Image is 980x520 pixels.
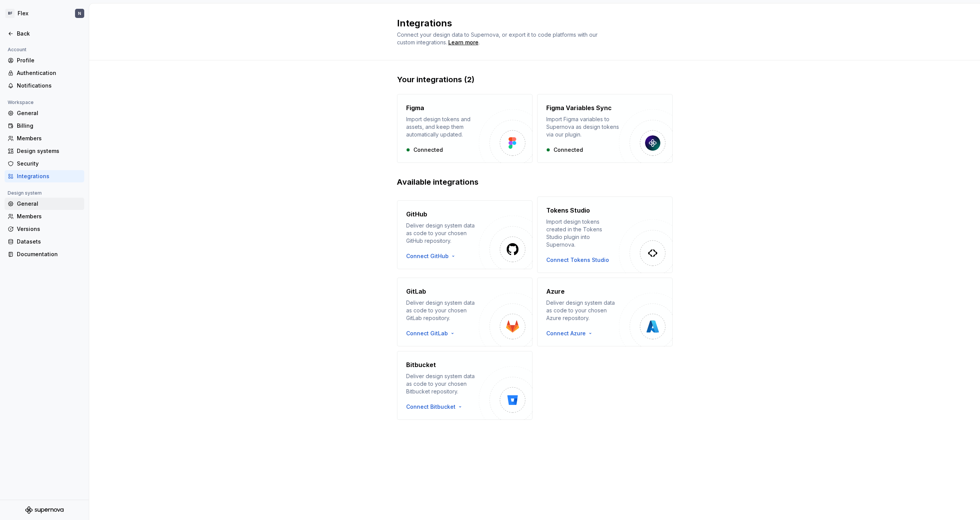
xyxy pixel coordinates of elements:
[5,132,84,145] a: Members
[406,210,427,219] h4: GitHub
[397,177,673,187] h2: Available integrations
[5,28,84,40] a: Back
[406,287,426,296] h4: GitLab
[406,252,449,260] span: Connect GitHub
[17,57,81,64] div: Profile
[546,330,596,337] button: Connect Azure
[5,248,84,260] a: Documentation
[546,218,619,249] div: Import design tokens created in the Tokens Studio plugin into Supernova.
[546,287,565,296] h4: Azure
[546,103,612,112] h4: Figma Variables Sync
[5,98,37,107] div: Workspace
[406,252,459,260] button: Connect GitHub
[397,197,532,273] button: GitHubDeliver design system data as code to your chosen GitHub repository.Connect GitHub
[17,172,81,180] div: Integrations
[5,236,84,248] a: Datasets
[17,213,81,220] div: Members
[17,238,81,245] div: Datasets
[17,69,81,77] div: Authentication
[397,351,532,420] button: BitbucketDeliver design system data as code to your chosen Bitbucket repository.Connect Bitbucket
[546,256,609,264] button: Connect Tokens Studio
[537,278,673,346] button: AzureDeliver design system data as code to your chosen Azure repository.Connect Azure
[397,31,599,45] span: Connect your design data to Supernova, or export it to code platforms with our custom integrations.
[406,403,466,411] button: Connect Bitbucket
[406,330,448,337] span: Connect GitLab
[5,107,84,119] a: General
[397,17,663,29] h2: Integrations
[406,403,456,411] span: Connect Bitbucket
[17,250,81,258] div: Documentation
[17,82,81,89] div: Notifications
[406,222,479,245] div: Deliver design system data as code to your chosen GitHub repository.
[17,200,81,208] div: General
[5,170,84,182] a: Integrations
[546,330,586,337] span: Connect Azure
[537,197,673,273] button: Tokens StudioImport design tokens created in the Tokens Studio plugin into Supernova.Connect Toke...
[5,210,84,223] a: Members
[17,122,81,130] div: Billing
[2,5,87,22] button: BFFlexN
[17,109,81,117] div: General
[5,9,15,18] div: BF
[5,158,84,170] a: Security
[397,94,532,163] button: FigmaImport design tokens and assets, and keep them automatically updated.Connected
[17,135,81,142] div: Members
[18,10,28,17] div: Flex
[546,115,619,138] div: Import Figma variables to Supernova as design tokens via our plugin.
[17,225,81,233] div: Versions
[78,10,81,16] div: N
[406,330,459,337] button: Connect GitLab
[5,198,84,210] a: General
[406,372,479,395] div: Deliver design system data as code to your chosen Bitbucket repository.
[546,299,619,322] div: Deliver design system data as code to your chosen Azure repository.
[5,120,84,132] a: Billing
[406,299,479,322] div: Deliver design system data as code to your chosen GitLab repository.
[25,506,64,514] svg: Supernova Logo
[537,94,673,163] button: Figma Variables SyncImport Figma variables to Supernova as design tokens via our plugin.Connected
[5,80,84,92] a: Notifications
[5,54,84,67] a: Profile
[17,147,81,155] div: Design systems
[406,103,424,112] h4: Figma
[5,223,84,235] a: Versions
[17,30,81,37] div: Back
[17,160,81,167] div: Security
[406,115,479,138] div: Import design tokens and assets, and keep them automatically updated.
[5,188,45,198] div: Design system
[448,39,479,46] a: Learn more
[5,67,84,79] a: Authentication
[5,145,84,157] a: Design systems
[5,45,29,54] div: Account
[397,74,673,85] h2: Your integrations (2)
[546,206,590,215] h4: Tokens Studio
[447,40,480,45] span: .
[406,360,436,369] h4: Bitbucket
[397,278,532,346] button: GitLabDeliver design system data as code to your chosen GitLab repository.Connect GitLab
